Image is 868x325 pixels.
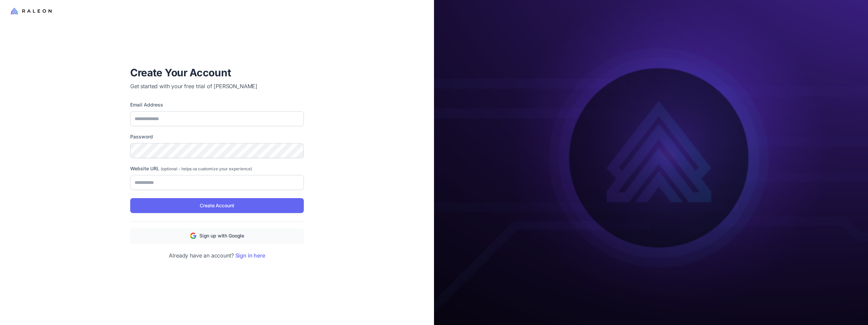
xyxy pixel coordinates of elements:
[161,166,252,171] span: (optional - helps us customize your experience)
[130,66,304,79] h1: Create Your Account
[130,133,304,140] label: Password
[130,228,304,243] button: Sign up with Google
[130,165,304,172] label: Website URL
[130,101,304,109] label: Email Address
[235,252,265,259] a: Sign in here
[199,232,244,240] span: Sign up with Google
[130,251,304,260] p: Already have an account?
[130,82,304,90] p: Get started with your free trial of [PERSON_NAME]
[130,198,304,213] button: Create Account
[200,202,234,209] span: Create Account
